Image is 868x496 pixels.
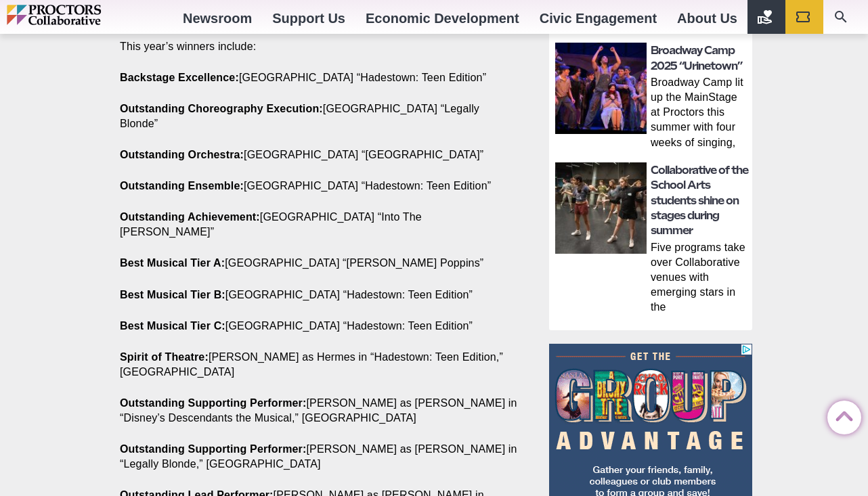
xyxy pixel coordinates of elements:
strong: Outstanding Choreography Execution: [120,103,323,114]
img: thumbnail: Collaborative of the School Arts students shine on stages during summer [555,162,647,254]
p: [PERSON_NAME] as [PERSON_NAME] in “Disney’s Descendants the Musical,” [GEOGRAPHIC_DATA] [120,396,518,426]
strong: Spirit of Theatre: [120,351,209,363]
strong: Outstanding Orchestra: [120,149,244,160]
p: Broadway Camp lit up the MainStage at Proctors this summer with four weeks of singing, dancing, a... [651,75,748,152]
p: [GEOGRAPHIC_DATA] “Hadestown: Teen Edition” [120,179,518,194]
strong: Best Musical Tier C: [120,320,225,332]
strong: Backstage Excellence: [120,72,239,83]
p: [GEOGRAPHIC_DATA] “Into The [PERSON_NAME]” [120,210,518,240]
p: [GEOGRAPHIC_DATA] “Hadestown: Teen Edition” [120,288,518,302]
strong: Outstanding Achievement: [120,211,260,223]
p: [GEOGRAPHIC_DATA] “[GEOGRAPHIC_DATA]” [120,148,518,162]
img: thumbnail: Broadway Camp 2025 “Urinetown” [555,43,647,134]
strong: Best Musical Tier A: [120,257,225,269]
a: Broadway Camp 2025 “Urinetown” [651,44,742,72]
a: Collaborative of the School Arts students shine on stages during summer [651,164,748,238]
p: [GEOGRAPHIC_DATA] “Legally Blonde” [120,102,518,131]
img: Proctors logo [7,5,159,25]
p: [PERSON_NAME] as Hermes in “Hadestown: Teen Edition,” [GEOGRAPHIC_DATA] [120,350,518,380]
p: Five programs take over Collaborative venues with emerging stars in the [GEOGRAPHIC_DATA] During ... [651,240,748,317]
strong: Outstanding Supporting Performer: [120,443,307,455]
strong: Best Musical Tier B: [120,289,225,300]
strong: Outstanding Ensemble: [120,180,244,191]
p: [GEOGRAPHIC_DATA] “Hadestown: Teen Edition” [120,70,518,85]
p: This year’s winners include: [120,39,518,54]
a: Back to Top [827,401,854,428]
p: [PERSON_NAME] as [PERSON_NAME] in “Legally Blonde,” [GEOGRAPHIC_DATA] [120,442,518,472]
strong: Outstanding Supporting Performer: [120,397,307,409]
p: [GEOGRAPHIC_DATA] “Hadestown: Teen Edition” [120,319,518,334]
p: [GEOGRAPHIC_DATA] “[PERSON_NAME] Poppins” [120,256,518,271]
